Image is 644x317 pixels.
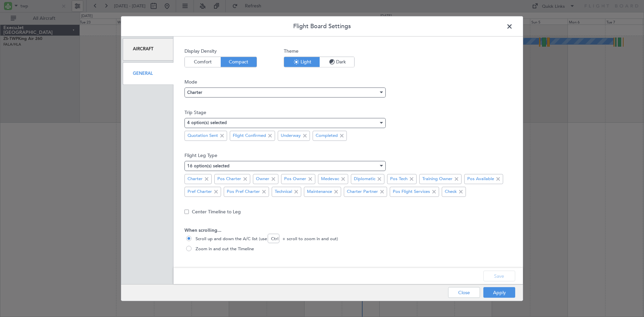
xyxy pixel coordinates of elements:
mat-select-trigger: 4 option(s) selected [187,121,227,125]
span: Medevac [321,176,339,182]
span: Diplomatic [354,176,375,182]
button: Comfort [185,57,221,67]
button: Close [448,287,480,298]
span: Pos Owner [284,176,306,182]
header: Flight Board Settings [121,16,523,36]
span: Trip Stage [184,109,512,116]
span: Check [445,189,457,195]
button: Compact [221,57,257,67]
span: Zoom in and out the Timeline [193,246,254,253]
div: Aircraft [123,38,173,60]
span: Owner [256,176,269,182]
span: Training Owner [422,176,452,182]
span: Theme [284,47,355,54]
span: Charter Partner [347,189,378,195]
span: Display Density [184,47,257,54]
span: Pos Tech [390,176,408,182]
span: Quotation Sent [187,133,218,139]
span: When scrolling... [184,227,512,234]
span: Pos Charter [217,176,241,182]
span: Pos Pref Charter [227,189,260,195]
span: Completed [316,133,338,139]
button: Dark [320,57,354,67]
span: Charter [187,176,203,182]
span: Flight Leg Type [184,152,512,159]
span: Pos Flight Services [393,189,430,195]
span: Scroll up and down the A/C list (use Ctrl + scroll to zoom in and out) [193,236,338,243]
span: Maintenance [307,189,332,195]
div: General [123,62,173,85]
span: Underway [281,133,301,139]
span: Flight Confirmed [233,133,266,139]
span: Technical [275,189,292,195]
span: Pos Available [467,176,494,182]
span: Pref Charter [187,189,212,195]
label: Center Timeline to Leg [192,208,241,215]
button: Light [284,57,320,67]
span: Charter [187,91,202,95]
span: Mode [184,78,512,86]
mat-select-trigger: 16 option(s) selected [187,164,229,168]
button: Apply [483,287,515,298]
